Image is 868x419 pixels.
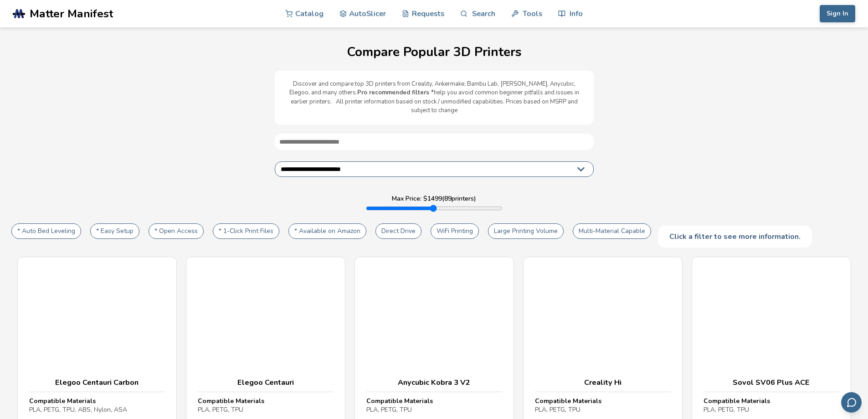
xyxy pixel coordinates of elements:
[704,397,770,405] strong: Compatible Materials
[198,378,334,387] h3: Elegoo Centauri
[29,378,165,387] h3: Elegoo Centauri Carbon
[535,397,601,405] strong: Compatible Materials
[198,397,264,405] strong: Compatible Materials
[366,405,412,414] span: PLA, PETG, TPU
[149,223,204,239] button: * Open Access
[29,405,127,414] span: PLA, PETG, TPU, ABS, Nylon, ASA
[820,5,855,22] button: Sign In
[366,397,433,405] strong: Compatible Materials
[90,223,139,239] button: * Easy Setup
[573,223,651,239] button: Multi-Material Capable
[30,7,113,20] span: Matter Manifest
[284,80,585,115] p: Discover and compare top 3D printers from Creality, Ankermake, Bambu Lab, [PERSON_NAME], Anycubic...
[841,392,862,413] button: Send feedback via email
[29,397,96,405] strong: Compatible Materials
[288,223,366,239] button: * Available on Amazon
[535,405,580,414] span: PLA, PETG, TPU
[9,45,859,59] h1: Compare Popular 3D Printers
[704,405,749,414] span: PLA, PETG, TPU
[198,405,243,414] span: PLA, PETG, TPU
[704,378,839,387] h3: Sovol SV06 Plus ACE
[431,223,479,239] button: WiFi Printing
[357,88,434,97] b: Pro recommended filters *
[488,223,564,239] button: Large Printing Volume
[366,378,502,387] h3: Anycubic Kobra 3 V2
[375,223,421,239] button: Direct Drive
[392,195,476,202] label: Max Price: $ 1499 ( 89 printers)
[658,226,812,248] div: Click a filter to see more information.
[11,223,81,239] button: * Auto Bed Leveling
[535,378,671,387] h3: Creality Hi
[213,223,279,239] button: * 1-Click Print Files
